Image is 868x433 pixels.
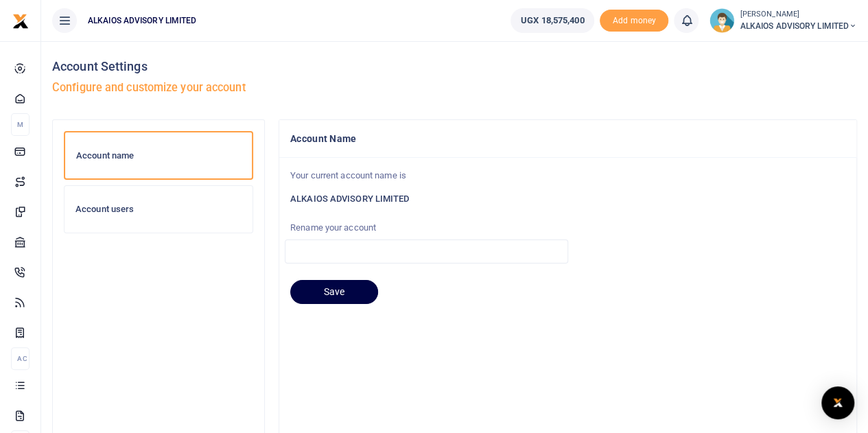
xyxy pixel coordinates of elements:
[76,150,241,161] h6: Account name
[600,10,668,32] span: Add money
[11,347,30,370] li: Ac
[521,14,584,27] span: UGX 18,575,400
[290,280,378,305] button: Save
[600,14,668,25] a: Add money
[52,81,857,95] h5: Configure and customize your account
[52,59,857,74] h4: Account Settings
[290,131,845,146] h4: Account Name
[64,185,253,233] a: Account users
[709,8,857,33] a: profile-user [PERSON_NAME] ALKAIOS ADVISORY LIMITED
[821,386,854,419] div: Open Intercom Messenger
[740,9,857,21] small: [PERSON_NAME]
[505,8,600,33] li: Wallet ballance
[511,8,594,33] a: UGX 18,575,400
[285,221,568,235] label: Rename your account
[290,194,845,204] h6: ALKAIOS ADVISORY LIMITED
[740,20,857,32] span: ALKAIOS ADVISORY LIMITED
[12,15,29,25] a: logo-small logo-large logo-large
[75,204,242,215] h6: Account users
[600,10,668,32] li: Toup your wallet
[290,169,845,183] p: Your current account name is
[64,131,253,180] a: Account name
[709,8,734,33] img: profile-user
[12,13,29,30] img: logo-small
[11,113,30,136] li: M
[82,14,202,27] span: ALKAIOS ADVISORY LIMITED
